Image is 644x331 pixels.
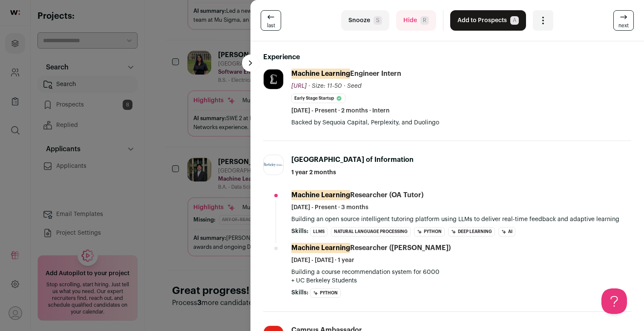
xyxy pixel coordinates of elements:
[396,10,436,31] button: HideR
[263,52,631,62] h2: Experience
[344,82,345,90] span: ·
[331,227,411,236] li: Natural Language Processing
[450,10,526,31] button: Add to ProspectsA
[291,83,307,89] span: [URL]
[291,106,390,115] span: [DATE] - Present · 2 months · Intern
[533,10,553,31] button: Open dropdown
[310,227,328,236] li: LLMs
[291,190,350,200] mark: Machine Learning
[618,22,629,29] span: next
[291,256,354,265] span: [DATE] - [DATE] · 1 year
[291,288,308,297] span: Skills:
[291,227,308,236] span: Skills:
[374,16,382,25] span: S
[601,288,627,314] iframe: Toggle Customer Support
[498,227,515,236] li: AI
[261,10,281,31] a: last
[291,94,345,103] li: Early Stage Startup
[291,168,336,177] span: 1 year 2 months
[510,16,519,25] span: A
[414,227,445,236] li: Python
[291,156,414,163] span: [GEOGRAPHIC_DATA] of Information
[341,10,389,31] button: SnoozeS
[347,83,362,89] span: Seed
[310,288,341,298] li: Python
[613,10,634,31] a: next
[291,268,631,285] p: Building a course recommendation system for 6000 + UC Berkeley Students
[420,16,429,25] span: R
[448,227,495,236] li: Deep Learning
[267,22,275,29] span: last
[291,118,631,127] p: Backed by Sequoia Capital, Perplexity, and Duolingo
[291,69,350,79] mark: Machine Learning
[291,243,350,253] mark: Machine Learning
[291,203,368,212] span: [DATE] - Present · 3 months
[291,215,631,224] p: Building an open source intelligent tutoring platform using LLMs to deliver real-time feedback an...
[308,83,342,89] span: · Size: 11-50
[291,190,423,200] div: Researcher (OA Tutor)
[291,69,401,78] div: Engineer Intern
[264,69,283,89] img: 6922e7bf91e8d102d3fa9e72ca282761133efbe5689d9ae77343f9a936d4a8b8.jpg
[291,243,451,253] div: Researcher ([PERSON_NAME])
[264,163,283,167] img: dd6c59c6dc541eef0975c85a53f41ffd418a349496290fbac0e1b67a32c53517.jpg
